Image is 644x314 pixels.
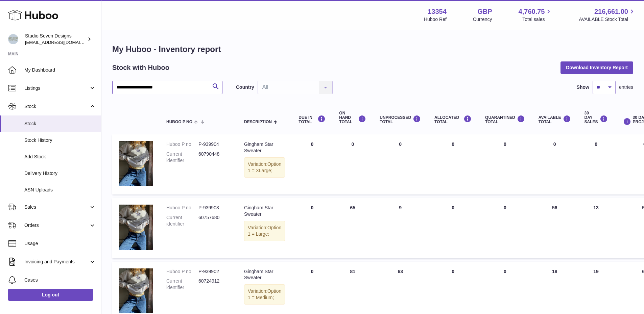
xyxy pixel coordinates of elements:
td: 0 [428,134,478,194]
label: Country [236,84,254,90]
div: Variation: [244,157,285,178]
td: 0 [373,134,428,194]
div: DUE IN TOTAL [299,115,326,124]
span: My Dashboard [24,67,96,73]
dt: Current identifier [166,278,198,291]
span: Add Stock [24,154,96,160]
h2: Stock with Huboo [112,63,169,72]
td: 0 [332,134,373,194]
div: Currency [473,16,492,23]
dt: Huboo P no [166,141,198,148]
div: AVAILABLE Total [539,115,571,124]
div: QUARANTINED Total [485,115,525,124]
dd: 60724912 [198,278,231,291]
div: Gingham Star Sweater [244,268,285,281]
div: Gingham Star Sweater [244,205,285,217]
button: Download Inventory Report [560,61,633,74]
span: Delivery History [24,170,96,177]
dd: P-939903 [198,205,231,211]
span: [EMAIL_ADDRESS][DOMAIN_NAME] [25,40,99,45]
label: Show [577,84,589,90]
div: Studio Seven Designs [25,33,86,46]
img: product image [119,268,153,313]
img: contact.studiosevendesigns@gmail.com [8,34,18,44]
strong: GBP [477,7,492,16]
span: 0 [504,269,506,274]
span: 0 [504,205,506,210]
img: product image [119,205,153,250]
dd: 60757680 [198,214,231,227]
span: Usage [24,240,96,247]
span: Total sales [522,16,552,23]
span: ASN Uploads [24,187,96,193]
td: 13 [578,198,615,258]
div: Gingham Star Sweater [244,141,285,154]
span: Invoicing and Payments [24,259,89,265]
span: Sales [24,204,89,210]
td: 65 [332,198,373,258]
td: 0 [578,134,615,194]
div: Variation: [244,221,285,241]
img: product image [119,141,153,186]
div: ALLOCATED Total [434,115,472,124]
span: Description [244,120,272,124]
div: ON HAND Total [339,111,366,125]
dd: 60790448 [198,151,231,164]
dt: Current identifier [166,151,198,164]
dd: P-939902 [198,268,231,275]
span: Option 1 = XLarge; [248,161,281,173]
span: Cases [24,277,96,283]
span: Huboo P no [166,120,192,124]
td: 9 [373,198,428,258]
dt: Current identifier [166,214,198,227]
dt: Huboo P no [166,205,198,211]
span: 4,760.75 [519,7,545,16]
td: 56 [532,198,578,258]
span: Stock [24,121,96,127]
span: 216,661.00 [594,7,628,16]
a: 4,760.75 Total sales [519,7,553,23]
span: entries [619,84,633,90]
span: Orders [24,222,89,229]
span: AVAILABLE Stock Total [579,16,636,23]
a: 216,661.00 AVAILABLE Stock Total [579,7,636,23]
div: Variation: [244,284,285,305]
dd: P-939904 [198,141,231,148]
a: Log out [8,289,93,301]
h1: My Huboo - Inventory report [112,44,633,55]
strong: 13354 [428,7,447,16]
span: Stock [24,103,89,110]
td: 0 [292,198,332,258]
div: UNPROCESSED Total [380,115,421,124]
td: 0 [532,134,578,194]
span: Stock History [24,137,96,143]
span: Listings [24,85,89,91]
div: Huboo Ref [424,16,447,23]
span: 0 [504,141,506,147]
td: 0 [292,134,332,194]
td: 0 [428,198,478,258]
div: 30 DAY SALES [585,111,608,125]
dt: Huboo P no [166,268,198,275]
